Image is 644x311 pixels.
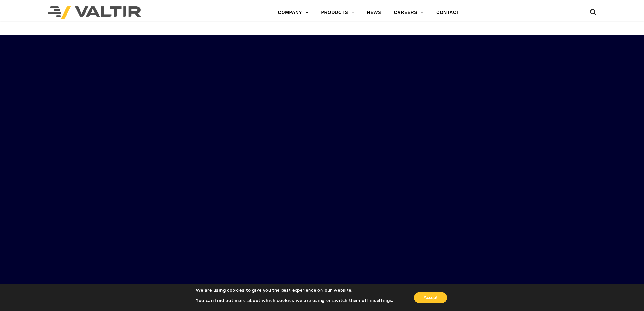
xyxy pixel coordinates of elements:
[374,298,392,303] button: settings
[196,298,393,303] p: You can find out more about which cookies we are using or switch them off in .
[387,6,430,19] a: CAREERS
[196,288,393,293] p: We are using cookies to give you the best experience on our website.
[430,6,466,19] a: CONTACT
[414,292,447,303] button: Accept
[315,6,360,19] a: PRODUCTS
[360,6,387,19] a: NEWS
[48,6,141,19] img: Valtir
[272,6,315,19] a: COMPANY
